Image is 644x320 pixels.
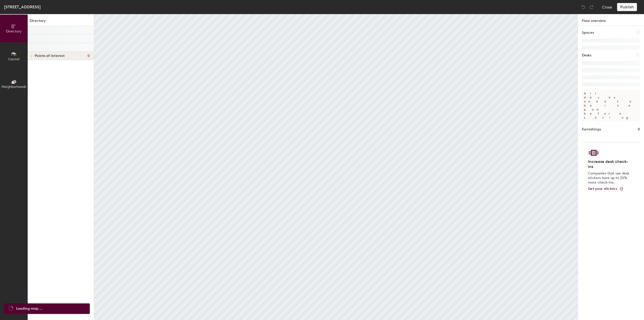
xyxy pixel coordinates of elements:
[88,54,90,58] span: 0
[4,4,41,10] div: [STREET_ADDRESS]
[94,14,578,320] canvas: Map
[588,149,599,157] img: Sticker logo
[638,127,640,132] h1: 0
[581,5,586,10] img: Undo
[588,171,631,185] p: Companies that use desk stickers have up to 25% more check-ins.
[582,127,601,132] h1: Furnishings
[578,14,644,26] h1: Floor overview
[2,85,26,89] span: Neighborhoods
[6,29,22,33] span: Directory
[582,89,640,122] p: All desks need to be in a pod before saving
[35,54,65,58] span: Points of interest
[28,18,94,26] h1: Directory
[589,5,594,10] img: Redo
[582,53,591,58] h1: Desks
[16,306,42,311] span: Loading map ...
[588,187,617,191] span: Get your stickers
[8,57,20,61] span: Layout
[588,187,623,191] a: Get your stickers
[588,159,631,169] h4: Increase desk check-ins
[602,3,612,11] button: Close
[582,30,594,35] h1: Spaces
